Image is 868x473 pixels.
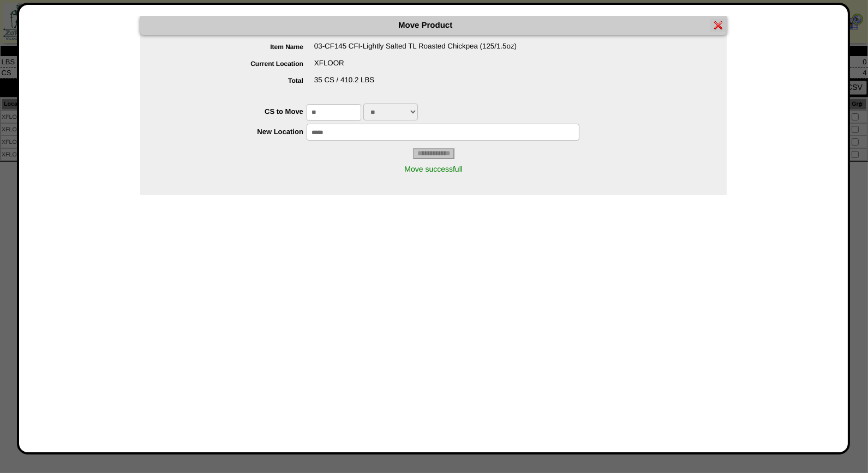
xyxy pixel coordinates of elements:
[162,60,314,68] label: Current Location
[162,128,307,136] label: New Location
[140,159,727,179] div: Move successfull
[162,76,727,93] div: 35 CS / 410.2 LBS
[162,43,314,51] label: Item Name
[162,59,727,76] div: XFLOOR
[162,107,307,116] label: CS to Move
[162,42,727,59] div: 03-CF145 CFI-Lightly Salted TL Roasted Chickpea (125/1.5oz)
[162,77,314,84] label: Total
[714,21,723,29] img: error.gif
[140,16,727,35] div: Move Product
